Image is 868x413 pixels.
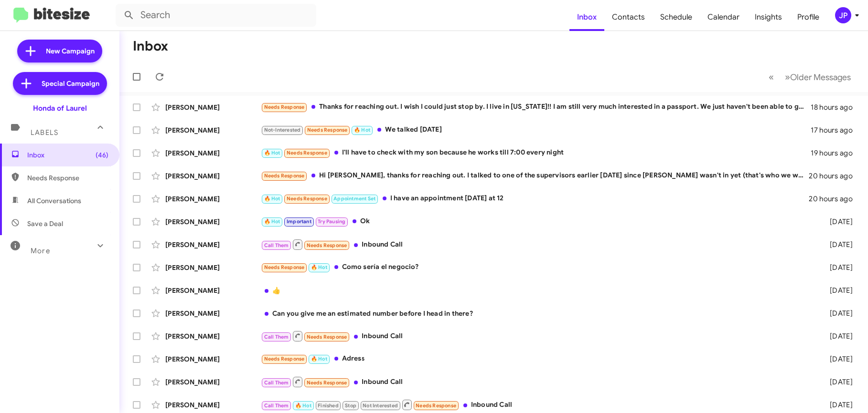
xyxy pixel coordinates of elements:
input: Search [116,4,316,27]
nav: Page navigation example [763,67,857,87]
a: Schedule [653,3,700,31]
span: Needs Response [307,242,347,248]
div: [PERSON_NAME] [165,286,261,295]
h1: Inbox [133,39,168,54]
div: [DATE] [815,240,860,249]
div: Honda of Laurel [33,103,87,113]
div: Can you give me an estimated number before I head in there? [261,309,815,318]
div: Como sería el negocio? [261,262,815,273]
span: 🔥 Hot [354,127,370,133]
span: Appointment Set [333,196,375,202]
span: Inbox [27,150,108,160]
div: [PERSON_NAME] [165,103,261,112]
div: [PERSON_NAME] [165,171,261,181]
span: Not-Interested [264,127,301,133]
span: Needs Response [307,380,347,386]
span: Special Campaign [42,79,99,88]
a: Special Campaign [13,72,107,95]
a: Inbox [569,3,604,31]
a: Profile [790,3,827,31]
button: Next [779,67,857,87]
button: JP [827,7,857,23]
div: [PERSON_NAME] [165,354,261,364]
span: 🔥 Hot [295,403,311,409]
a: Calendar [700,3,747,31]
span: Call Them [264,242,289,248]
a: New Campaign [17,40,102,62]
div: Inbound Call [261,376,815,388]
span: Finished [318,403,339,409]
div: Ok [261,216,815,227]
div: 19 hours ago [811,148,860,158]
span: « [769,71,774,83]
span: Needs Response [264,356,305,362]
span: Important [287,218,311,225]
span: Needs Response [416,403,456,409]
div: I have an appointment [DATE] at 12 [261,193,809,204]
div: [PERSON_NAME] [165,400,261,410]
span: More [31,247,50,255]
span: 🔥 Hot [264,196,280,202]
div: [DATE] [815,286,860,295]
div: Inbound Call [261,399,815,411]
span: Needs Response [264,264,305,270]
div: Thanks for reaching out. I wish I could just stop by. I live in [US_STATE]!! I am still very much... [261,102,811,113]
div: Hi [PERSON_NAME], thanks for reaching out. I talked to one of the supervisors earlier [DATE] sinc... [261,170,809,181]
span: Stop [345,403,356,409]
button: Previous [763,67,780,87]
div: [DATE] [815,217,860,227]
span: Save a Deal [27,219,63,228]
a: Contacts [604,3,653,31]
div: 18 hours ago [811,103,860,112]
div: 17 hours ago [811,125,860,135]
span: Needs Response [264,173,305,179]
span: Needs Response [27,173,108,183]
div: We talked [DATE] [261,124,811,135]
div: [DATE] [815,309,860,318]
span: Call Them [264,334,289,340]
span: Older Messages [790,72,851,83]
div: [PERSON_NAME] [165,148,261,158]
span: 🔥 Hot [264,218,280,225]
div: [DATE] [815,377,860,387]
div: Inbound Call [261,330,815,342]
div: [PERSON_NAME] [165,240,261,249]
span: 🔥 Hot [311,264,327,270]
span: Call Them [264,380,289,386]
div: [DATE] [815,354,860,364]
div: [DATE] [815,400,860,410]
div: [PERSON_NAME] [165,125,261,135]
span: 🔥 Hot [311,356,327,362]
span: Needs Response [264,104,305,110]
div: I'll have to check with my son because he works till 7:00 every night [261,147,811,158]
span: » [785,71,790,83]
span: Labels [31,128,58,137]
div: [PERSON_NAME] [165,377,261,387]
div: [PERSON_NAME] [165,217,261,227]
span: (46) [96,150,108,160]
div: [PERSON_NAME] [165,194,261,204]
span: Needs Response [287,150,327,156]
span: All Conversations [27,196,81,206]
div: [PERSON_NAME] [165,331,261,341]
div: [PERSON_NAME] [165,263,261,272]
div: Adress [261,353,815,364]
span: 🔥 Hot [264,150,280,156]
span: Call Them [264,403,289,409]
div: [PERSON_NAME] [165,309,261,318]
a: Insights [747,3,790,31]
span: Try Pausing [318,218,345,225]
span: Needs Response [307,127,348,133]
span: New Campaign [46,46,95,56]
div: [DATE] [815,263,860,272]
div: 20 hours ago [809,171,860,181]
span: Needs Response [307,334,347,340]
div: [DATE] [815,331,860,341]
div: 20 hours ago [809,194,860,204]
